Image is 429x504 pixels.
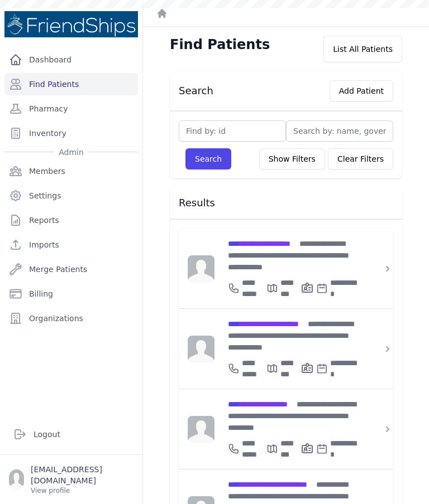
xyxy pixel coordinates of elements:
[4,98,138,120] a: Pharmacy
[54,147,88,158] span: Admin
[4,11,138,37] img: Medical Missions EMR
[4,283,138,305] a: Billing
[179,120,286,142] input: Find by: id
[4,209,138,231] a: Reports
[4,307,138,329] a: Organizations
[31,464,134,486] p: [EMAIL_ADDRESS][DOMAIN_NAME]
[179,84,213,98] h3: Search
[4,185,138,207] a: Settings
[259,148,325,169] button: Show Filters
[328,148,393,169] button: Clear Filters
[31,486,134,495] p: View profile
[188,336,214,362] img: person-242608b1a05df3501eefc295dc1bc67a.jpg
[9,423,134,445] a: Logout
[4,73,138,95] a: Find Patients
[179,196,393,210] h3: Results
[330,80,393,101] button: Add Patient
[286,120,393,142] input: Search by: name, government id or phone
[188,255,214,282] img: person-242608b1a05df3501eefc295dc1bc67a.jpg
[4,234,138,256] a: Imports
[4,160,138,182] a: Members
[4,122,138,144] a: Inventory
[170,36,270,54] h1: Find Patients
[185,148,231,169] button: Search
[4,49,138,71] a: Dashboard
[4,258,138,280] a: Merge Patients
[188,416,214,443] img: person-242608b1a05df3501eefc295dc1bc67a.jpg
[9,464,134,495] a: [EMAIL_ADDRESS][DOMAIN_NAME] View profile
[323,36,402,62] div: List All Patients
